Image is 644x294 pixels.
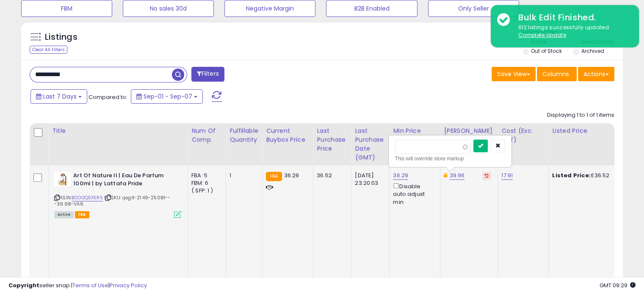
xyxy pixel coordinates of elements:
[512,11,633,24] div: Bulk Edit Finished.
[552,172,622,179] div: £36.52
[229,172,256,179] div: 1
[88,93,127,101] span: Compared to:
[492,67,536,81] button: Save View
[30,46,67,54] div: Clear All Filters
[266,172,282,181] small: FBA
[191,172,219,179] div: FBA: 5
[542,70,569,78] span: Columns
[518,31,566,38] u: Complete Update
[43,92,77,101] span: Last 7 Days
[72,194,103,201] a: B0DGQ5X5R5
[144,92,192,101] span: Sep-01 - Sep-07
[191,187,219,195] div: ( SFP: 1 )
[600,281,636,289] span: 2025-09-15 09:29 GMT
[73,172,176,190] b: Art Of Nature II | Eau De Parfum 100ml | by Lattafa Pride
[531,47,562,55] label: Out of Stock
[552,171,591,179] b: Listed Price:
[501,171,513,180] a: 17.91
[444,126,494,135] div: [PERSON_NAME]
[393,181,434,206] div: Disable auto adjust min
[191,67,224,82] button: Filters
[52,126,184,135] div: Title
[191,179,219,187] div: FBM: 6
[45,31,77,43] h5: Listings
[501,126,545,144] div: Cost (Exc. VAT)
[578,67,614,81] button: Actions
[54,194,170,207] span: | SKU: qogit-21.49-25081---39.98-VA6
[191,126,222,144] div: Num of Comp.
[355,126,386,162] div: Last Purchase Date (GMT)
[110,281,147,289] a: Privacy Policy
[284,171,299,179] span: 36.29
[395,154,505,163] div: This will override store markup
[8,281,39,289] strong: Copyright
[266,126,310,144] div: Current Buybox Price
[537,67,577,81] button: Columns
[131,89,203,104] button: Sep-01 - Sep-07
[393,171,408,180] a: 36.29
[54,172,181,217] div: ASIN:
[512,24,633,39] div: 612 listings successfully updated.
[581,47,604,55] label: Archived
[317,172,345,179] div: 36.52
[317,126,348,153] div: Last Purchase Price
[449,171,464,180] a: 39.96
[393,126,437,135] div: Min Price
[54,172,71,186] img: 31rjhmKxYiL._SL40_.jpg
[72,281,108,289] a: Terms of Use
[8,282,147,290] div: seller snap | |
[229,126,259,144] div: Fulfillable Quantity
[547,111,614,119] div: Displaying 1 to 1 of 1 items
[30,89,87,104] button: Last 7 Days
[75,211,89,218] span: FBA
[355,172,383,187] div: [DATE] 23:20:03
[54,211,74,218] span: All listings currently available for purchase on Amazon
[552,126,625,135] div: Listed Price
